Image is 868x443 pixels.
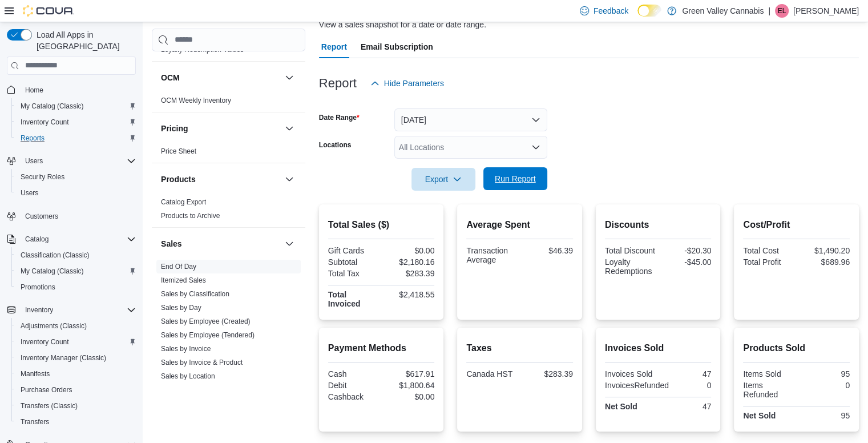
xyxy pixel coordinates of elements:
[21,251,90,260] span: Classification (Classic)
[21,209,136,223] span: Customers
[11,279,140,295] button: Promotions
[321,35,347,58] span: Report
[161,147,196,156] span: Price Sheet
[2,153,140,169] button: Users
[383,381,434,390] div: $1,800.64
[682,4,764,18] p: Green Valley Cannabis
[743,369,794,378] div: Items Sold
[319,140,352,150] label: Locations
[16,367,54,381] a: Manifests
[799,381,850,390] div: 0
[11,114,140,130] button: Inventory Count
[743,257,794,267] div: Total Profit
[161,238,280,249] button: Sales
[328,381,379,390] div: Debit
[21,232,136,246] span: Catalog
[282,122,296,135] button: Pricing
[11,185,140,201] button: Users
[793,4,859,18] p: [PERSON_NAME]
[16,319,91,333] a: Adjustments (Classic)
[799,246,850,255] div: $1,490.20
[21,321,87,331] span: Adjustments (Classic)
[16,351,136,365] span: Inventory Manager (Classic)
[21,385,72,394] span: Purchase Orders
[16,399,82,413] a: Transfers (Classic)
[605,257,656,276] div: Loyalty Redemptions
[161,72,180,83] h3: OCM
[328,341,435,355] h2: Payment Methods
[16,248,94,262] a: Classification (Classic)
[21,369,50,378] span: Manifests
[743,411,776,420] strong: Net Sold
[2,302,140,318] button: Inventory
[660,369,711,378] div: 47
[161,262,196,271] span: End Of Day
[605,402,637,411] strong: Net Sold
[495,173,536,184] span: Run Report
[152,144,305,163] div: Pricing
[411,168,475,191] button: Export
[383,290,434,299] div: $2,418.55
[11,366,140,382] button: Manifests
[21,102,84,111] span: My Catalog (Classic)
[21,83,48,97] a: Home
[660,246,711,255] div: -$20.30
[778,4,786,18] span: EL
[605,369,656,378] div: Invoices Sold
[21,83,136,97] span: Home
[21,283,55,292] span: Promotions
[25,305,53,315] span: Inventory
[383,257,434,267] div: $2,180.16
[161,263,196,271] a: End Of Day
[660,257,711,267] div: -$45.00
[16,351,111,365] a: Inventory Manager (Classic)
[743,246,794,255] div: Total Cost
[16,115,74,129] a: Inventory Count
[25,235,49,244] span: Catalog
[660,402,711,411] div: 47
[383,369,434,378] div: $617.91
[21,417,49,426] span: Transfers
[161,198,206,206] a: Catalog Export
[522,246,573,255] div: $46.39
[16,99,88,113] a: My Catalog (Classic)
[16,280,136,294] span: Promotions
[161,304,201,312] a: Sales by Day
[161,174,196,185] h3: Products
[161,123,280,134] button: Pricing
[161,212,220,220] a: Products to Archive
[161,198,206,207] span: Catalog Export
[161,345,211,353] a: Sales by Invoice
[483,167,547,190] button: Run Report
[16,383,77,397] a: Purchase Orders
[16,264,88,278] a: My Catalog (Classic)
[21,303,136,317] span: Inventory
[16,383,136,397] span: Purchase Orders
[282,71,296,84] button: OCM
[16,280,60,294] a: Promotions
[328,246,379,255] div: Gift Cards
[32,29,136,52] span: Load All Apps in [GEOGRAPHIC_DATA]
[161,290,229,298] a: Sales by Classification
[161,147,196,155] a: Price Sheet
[161,276,206,284] a: Itemized Sales
[11,98,140,114] button: My Catalog (Classic)
[328,218,435,232] h2: Total Sales ($)
[394,108,547,131] button: [DATE]
[743,381,794,399] div: Items Refunded
[161,96,231,104] a: OCM Weekly Inventory
[775,4,789,18] div: Emily Leavoy
[743,218,850,232] h2: Cost/Profit
[21,154,47,168] button: Users
[418,168,469,191] span: Export
[16,367,136,381] span: Manifests
[161,276,206,285] span: Itemized Sales
[21,267,84,276] span: My Catalog (Classic)
[366,72,449,95] button: Hide Parameters
[25,156,43,166] span: Users
[16,186,136,200] span: Users
[2,82,140,98] button: Home
[161,331,255,339] a: Sales by Employee (Tendered)
[16,415,136,429] span: Transfers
